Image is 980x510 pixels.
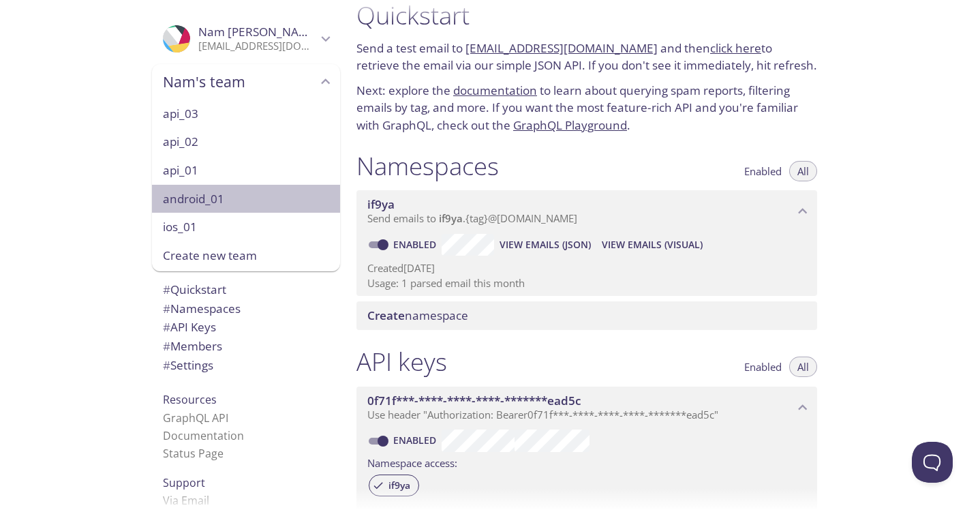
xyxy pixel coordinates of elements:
[391,434,442,447] a: Enabled
[152,241,340,271] div: Create new team
[391,238,442,251] a: Enabled
[367,276,806,290] p: Usage: 1 parsed email this month
[439,211,463,225] span: if9ya
[356,301,817,330] div: Create namespace
[152,100,340,128] div: api_03
[163,357,213,373] span: Settings
[163,338,222,354] span: Members
[367,307,468,323] span: namespace
[367,452,457,472] label: Namespace access:
[152,16,340,61] div: Nam Kevin
[163,428,244,443] a: Documentation
[500,237,591,253] span: View Emails (JSON)
[736,357,790,377] button: Enabled
[912,442,953,483] iframe: Help Scout Beacon - Open
[163,319,216,335] span: API Keys
[163,301,170,316] span: #
[152,337,340,356] div: Members
[367,307,405,323] span: Create
[494,234,596,256] button: View Emails (JSON)
[163,319,170,335] span: #
[163,72,317,91] span: Nam's team
[152,299,340,318] div: Namespaces
[369,475,419,496] div: if9ya
[356,190,817,232] div: if9ya namespace
[163,357,170,373] span: #
[163,338,170,354] span: #
[163,446,224,461] a: Status Page
[465,40,658,56] a: [EMAIL_ADDRESS][DOMAIN_NAME]
[152,127,340,156] div: api_02
[789,161,817,181] button: All
[163,282,226,297] span: Quickstart
[152,156,340,185] div: api_01
[163,282,170,297] span: #
[356,82,817,134] p: Next: explore the to learn about querying spam reports, filtering emails by tag, and more. If you...
[602,237,703,253] span: View Emails (Visual)
[198,40,317,53] p: [EMAIL_ADDRESS][DOMAIN_NAME]
[710,40,761,56] a: click here
[152,356,340,375] div: Team Settings
[513,117,627,133] a: GraphQL Playground
[152,64,340,100] div: Nam's team
[356,40,817,74] p: Send a test email to and then to retrieve the email via our simple JSON API. If you don't see it ...
[152,213,340,241] div: ios_01
[789,357,817,377] button: All
[163,301,241,316] span: Namespaces
[163,392,217,407] span: Resources
[152,185,340,213] div: android_01
[356,346,447,377] h1: API keys
[163,190,329,208] span: android_01
[367,261,806,275] p: Created [DATE]
[163,162,329,179] span: api_01
[367,196,395,212] span: if9ya
[356,151,499,181] h1: Namespaces
[380,479,418,492] span: if9ya
[163,247,329,265] span: Create new team
[453,82,537,98] a: documentation
[596,234,708,256] button: View Emails (Visual)
[198,24,320,40] span: Nam [PERSON_NAME]
[367,211,577,225] span: Send emails to . {tag} @[DOMAIN_NAME]
[163,475,205,490] span: Support
[163,218,329,236] span: ios_01
[152,318,340,337] div: API Keys
[152,280,340,299] div: Quickstart
[163,410,228,425] a: GraphQL API
[163,133,329,151] span: api_02
[736,161,790,181] button: Enabled
[163,105,329,123] span: api_03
